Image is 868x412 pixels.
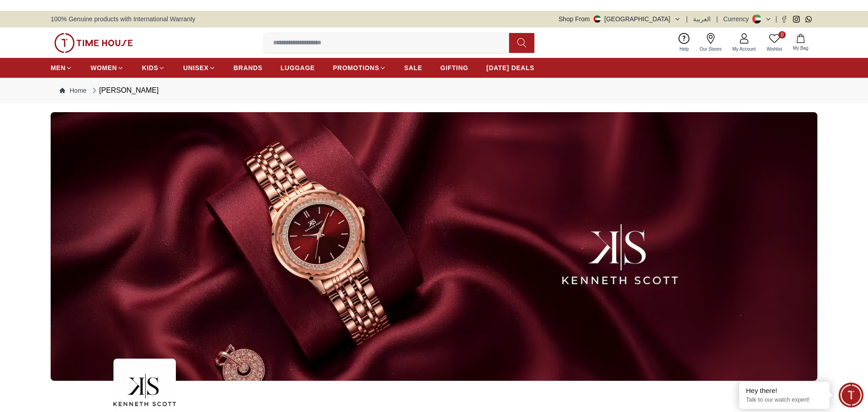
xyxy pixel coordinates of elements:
span: PROMOTIONS [333,63,379,72]
button: My Bag [788,32,814,53]
div: Chat Widget [839,383,863,407]
a: PROMOTIONS [333,60,386,76]
a: Whatsapp [805,16,812,23]
div: Hey there! [746,386,823,395]
span: Wishlist [763,46,786,52]
span: [DATE] DEALS [486,63,534,72]
span: My Bag [789,45,812,52]
a: Help [674,31,694,54]
a: Our Stores [694,31,727,54]
span: BRANDS [234,63,263,72]
span: KIDS [142,63,158,72]
div: Currency [723,14,753,24]
span: Our Stores [696,46,725,52]
span: Help [676,46,693,52]
span: UNISEX [183,63,208,72]
a: LUGGAGE [281,60,315,76]
a: 0Wishlist [761,31,788,54]
span: GIFTING [440,63,468,72]
img: United Arab Emirates [594,15,601,23]
a: BRANDS [234,60,263,76]
button: العربية [693,14,711,24]
a: Home [60,86,86,95]
span: WOMEN [90,63,117,72]
span: MEN [51,63,66,72]
span: 0 [778,31,786,38]
a: KIDS [142,60,165,76]
span: | [775,14,777,24]
a: MEN [51,60,72,76]
a: WOMEN [90,60,124,76]
span: | [716,14,718,24]
span: 100% Genuine products with International Warranty [51,14,195,24]
span: SALE [404,63,422,72]
span: | [686,14,688,24]
img: ... [51,112,817,381]
span: My Account [729,46,759,52]
a: Instagram [793,16,800,23]
a: Facebook [781,16,788,23]
span: LUGGAGE [281,63,315,72]
a: UNISEX [183,60,215,76]
div: [PERSON_NAME] [90,85,159,96]
a: SALE [404,60,422,76]
button: Shop From[GEOGRAPHIC_DATA] [559,14,681,24]
a: GIFTING [440,60,468,76]
a: [DATE] DEALS [486,60,534,76]
p: Talk to our watch expert! [746,396,823,404]
img: ... [54,33,133,53]
nav: Breadcrumb [51,78,817,103]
